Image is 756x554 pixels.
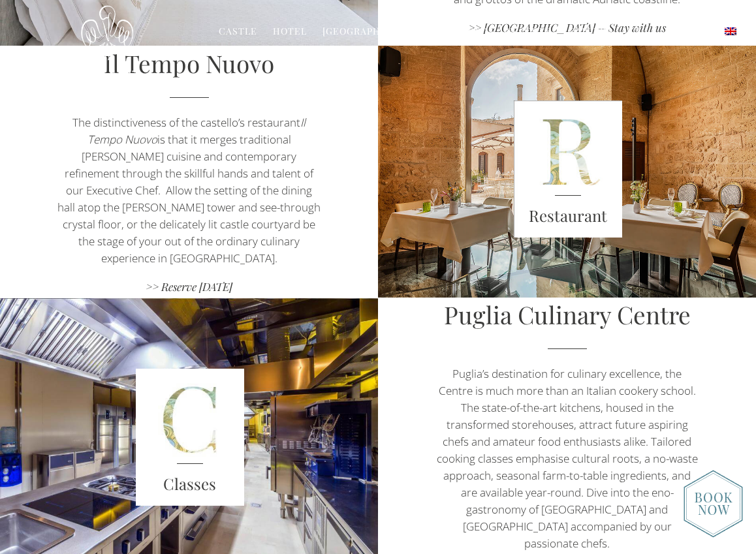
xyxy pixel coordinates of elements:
[444,298,691,330] a: Puglia Culinary Centre
[136,472,244,496] h3: Classes
[87,115,306,147] i: Il Tempo Nuovo
[273,25,307,40] a: Hotel
[57,114,321,267] p: The distinctiveness of the castello’s restaurant is that it merges traditional [PERSON_NAME] cuis...
[514,100,622,238] img: r_green.jpg
[57,279,321,297] a: >> Reserve [DATE]
[725,27,736,35] img: English
[503,25,552,40] a: Weather
[136,369,244,506] img: castle-block_1.jpg
[323,25,426,40] a: [GEOGRAPHIC_DATA]
[81,5,133,61] img: Castello di Ugento
[568,25,612,40] a: Gallery
[514,204,622,228] h3: Restaurant
[435,365,699,552] p: Puglia’s destination for culinary excellence, the Centre is much more than an Italian cookery sch...
[219,25,257,40] a: Castle
[442,25,488,40] a: Salento
[58,69,156,95] a: Castello di [GEOGRAPHIC_DATA]
[684,470,743,538] img: new-booknow.png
